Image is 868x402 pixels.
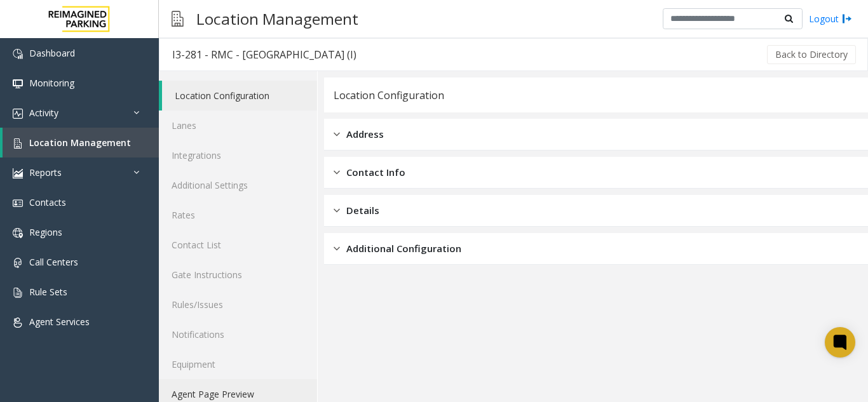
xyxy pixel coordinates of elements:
button: Back to Directory [767,45,856,64]
a: Additional Settings [159,170,317,200]
a: Logout [809,12,852,25]
img: 'icon' [13,138,23,149]
a: Location Configuration [162,81,317,111]
a: Integrations [159,140,317,170]
a: Rules/Issues [159,290,317,319]
img: 'icon' [13,49,23,59]
span: Contacts [29,196,66,208]
img: 'icon' [13,318,23,328]
span: Address [346,127,384,142]
img: closed [334,127,340,142]
span: Monitoring [29,77,74,89]
img: 'icon' [13,228,23,238]
div: I3-281 - RMC - [GEOGRAPHIC_DATA] (I) [172,46,356,63]
a: Rates [159,200,317,230]
a: Lanes [159,111,317,140]
img: 'icon' [13,168,23,178]
a: Location Management [3,128,159,157]
img: 'icon' [13,109,23,119]
span: Additional Configuration [346,241,461,256]
span: Location Management [29,137,131,149]
a: Contact List [159,230,317,260]
a: Equipment [159,349,317,379]
span: Dashboard [29,47,75,59]
img: logout [842,12,852,25]
img: 'icon' [13,198,23,208]
a: Gate Instructions [159,260,317,290]
span: Regions [29,226,62,238]
span: Agent Services [29,316,90,328]
img: closed [334,165,340,180]
h3: Location Management [190,3,365,34]
img: pageIcon [172,3,184,34]
a: Notifications [159,319,317,349]
img: closed [334,203,340,218]
img: 'icon' [13,258,23,268]
img: 'icon' [13,79,23,89]
span: Reports [29,166,62,178]
img: 'icon' [13,288,23,298]
span: Contact Info [346,165,405,180]
span: Rule Sets [29,286,67,298]
span: Activity [29,107,58,119]
span: Details [346,203,379,218]
span: Call Centers [29,256,78,268]
img: closed [334,241,340,256]
div: Location Configuration [334,87,444,104]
